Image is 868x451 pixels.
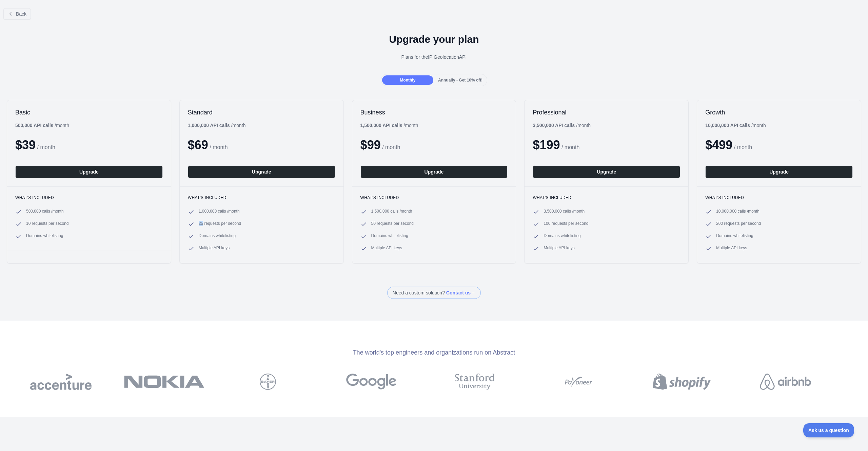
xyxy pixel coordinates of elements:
span: $ 199 [533,138,560,152]
b: 1,500,000 API calls [360,123,402,128]
iframe: Toggle Customer Support [803,423,854,437]
div: / month [533,122,591,129]
h2: Professional [533,108,680,116]
h2: Business [360,108,508,116]
span: $ 99 [360,138,381,152]
div: / month [360,122,418,129]
b: 3,500,000 API calls [533,123,575,128]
